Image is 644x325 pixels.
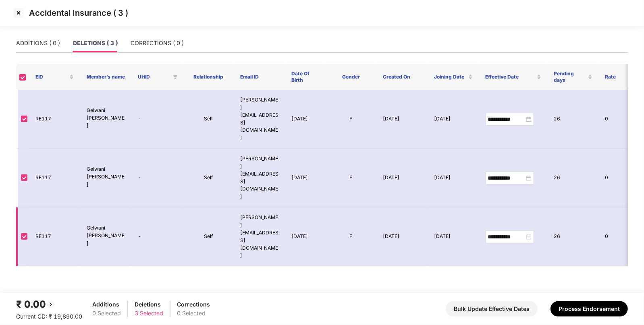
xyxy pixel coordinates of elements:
span: Pending days [554,70,586,83]
th: Created On [376,64,428,90]
th: EID [29,64,80,90]
div: DELETIONS ( 3 ) [73,39,118,48]
td: - [131,149,183,207]
td: 26 [548,149,599,207]
th: Email ID [234,64,285,90]
td: - [131,90,183,149]
div: Additions [92,300,121,309]
td: RE117 [29,207,80,266]
td: [PERSON_NAME][EMAIL_ADDRESS][DOMAIN_NAME] [234,207,285,266]
td: [DATE] [285,207,325,266]
th: Relationship [183,64,234,90]
span: Joining Date [434,74,467,80]
button: Process Endorsement [551,301,628,317]
div: ₹ 0.00 [16,297,82,312]
div: 3 Selected [135,309,163,318]
th: Effective Date [479,64,548,90]
span: Current CD: ₹ 19,890.00 [16,313,82,320]
td: [PERSON_NAME][EMAIL_ADDRESS][DOMAIN_NAME] [234,149,285,207]
p: Gelwani [PERSON_NAME] [87,166,125,188]
span: filter [171,72,179,82]
div: ADDITIONS ( 0 ) [16,39,60,48]
td: Self [183,149,234,207]
div: Corrections [177,300,210,309]
td: RE117 [29,149,80,207]
th: Member’s name [80,64,131,90]
p: Accidental Insurance ( 3 ) [29,8,128,18]
td: [PERSON_NAME][EMAIL_ADDRESS][DOMAIN_NAME] [234,90,285,149]
td: F [325,207,376,266]
td: F [325,90,376,149]
th: Gender [325,64,376,90]
th: Date Of Birth [285,64,325,90]
td: [DATE] [285,149,325,207]
span: EID [35,74,68,80]
td: [DATE] [428,149,479,207]
span: Effective Date [486,74,535,80]
div: 0 Selected [177,309,210,318]
th: Pending days [548,64,599,90]
td: [DATE] [376,90,428,149]
td: [DATE] [376,207,428,266]
div: Deletions [135,300,163,309]
img: svg+xml;base64,PHN2ZyBpZD0iQ3Jvc3MtMzJ4MzIiIHhtbG5zPSJodHRwOi8vd3d3LnczLm9yZy8yMDAwL3N2ZyIgd2lkdG... [12,6,25,19]
td: Self [183,207,234,266]
td: [DATE] [428,207,479,266]
td: F [325,149,376,207]
span: UHID [138,74,170,80]
td: 26 [548,90,599,149]
td: Self [183,90,234,149]
button: Bulk Update Effective Dates [446,301,538,317]
p: Gelwani [PERSON_NAME] [87,224,125,247]
p: Gelwani [PERSON_NAME] [87,107,125,130]
td: 26 [548,207,599,266]
th: Joining Date [428,64,479,90]
td: RE117 [29,90,80,149]
td: [DATE] [285,90,325,149]
span: filter [173,75,178,79]
td: - [131,207,183,266]
td: [DATE] [376,149,428,207]
div: CORRECTIONS ( 0 ) [131,39,184,48]
div: 0 Selected [92,309,121,318]
img: svg+xml;base64,PHN2ZyBpZD0iQmFjay0yMHgyMCIgeG1sbnM9Imh0dHA6Ly93d3cudzMub3JnLzIwMDAvc3ZnIiB3aWR0aD... [46,300,56,309]
td: [DATE] [428,90,479,149]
